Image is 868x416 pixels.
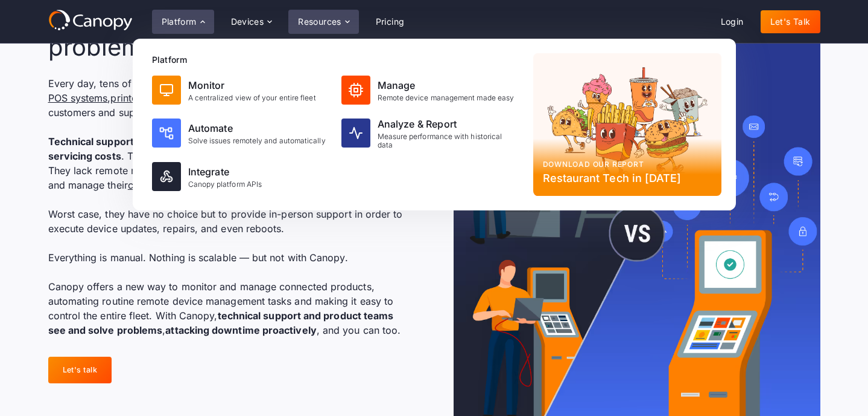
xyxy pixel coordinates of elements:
div: Integrate [188,164,262,179]
strong: technical support and product teams see and solve problems [48,310,394,336]
a: Let's talk [48,357,112,383]
a: Analyze & ReportMeasure performance with historical data [337,112,524,155]
a: printers [110,92,145,104]
p: Every day, tens of thousands of , , , , , and more stop working, increasing costs and frustrating... [48,76,410,337]
div: Resources [298,18,341,26]
div: Manage [378,78,515,93]
a: ManageRemote device management made easy [337,71,524,109]
div: Download our report [543,159,712,170]
div: Measure performance with historical data [378,132,519,150]
div: Analyze & Report [378,117,519,131]
a: AutomateSolve issues remotely and automatically [147,112,334,155]
a: MonitorA centralized view of your entire fleet [147,71,334,109]
div: Platform [152,10,214,34]
div: Platform [152,53,524,66]
strong: attacking downtime proactively [165,324,316,336]
a: Login [711,10,753,33]
a: Pricing [366,10,414,33]
strong: Technical support teams scramble to service these products increasing servicing costs [48,135,392,162]
nav: Platform [133,39,736,210]
a: IntegrateCanopy platform APIs [147,157,334,196]
div: Devices [231,18,264,26]
a: Download our reportRestaurant Tech in [DATE] [533,53,721,196]
div: Solve issues remotely and automatically [188,137,326,145]
div: Restaurant Tech in [DATE] [543,170,712,186]
a: custom hardware solutions [128,179,252,191]
div: Resources [288,10,358,34]
a: Let's Talk [761,10,820,33]
div: Monitor [188,78,316,93]
div: Platform [162,18,197,26]
div: Canopy platform APIs [188,180,262,189]
div: Automate [188,121,326,135]
div: Devices [221,10,282,34]
div: Remote device management made easy [378,94,515,102]
div: A centralized view of your entire fleet [188,94,316,102]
